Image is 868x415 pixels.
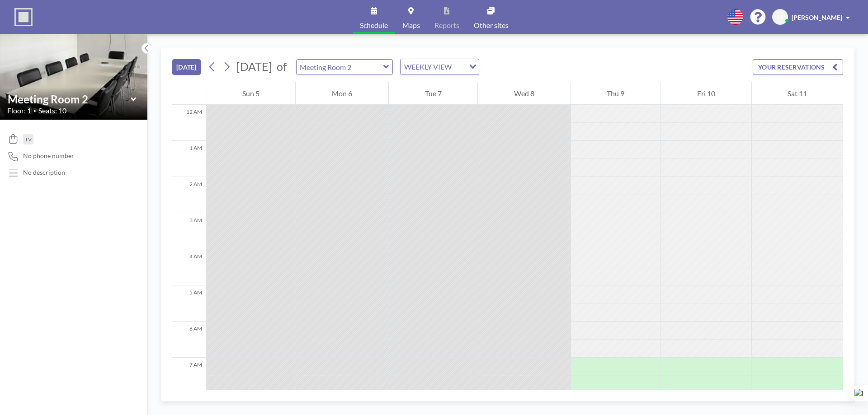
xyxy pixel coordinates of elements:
div: Mon 6 [296,82,388,105]
div: Sat 11 [752,82,843,105]
span: Floor: 1 [7,106,31,115]
button: [DATE] [172,59,201,75]
div: Search for option [401,59,479,75]
div: 4 AM [172,249,206,285]
span: [DATE] [236,60,272,73]
span: Maps [402,22,420,29]
div: 1 AM [172,141,206,177]
span: Schedule [360,22,388,29]
img: organization-logo [14,8,33,26]
span: • [33,108,36,114]
div: 12 AM [172,105,206,141]
span: of [277,60,287,74]
button: YOUR RESERVATIONS [753,59,843,75]
div: Wed 8 [478,82,570,105]
input: Meeting Room 2 [297,60,383,75]
span: Reports [434,22,459,29]
div: 5 AM [172,285,206,322]
span: TV [25,136,32,143]
div: Fri 10 [661,82,751,105]
div: 7 AM [172,358,206,394]
input: Search for option [454,61,464,73]
div: 3 AM [172,213,206,249]
span: No phone number [23,152,74,160]
span: LT [777,13,783,21]
div: 2 AM [172,177,206,213]
span: Seats: 10 [38,106,66,115]
div: Thu 9 [571,82,660,105]
div: Tue 7 [389,82,477,105]
span: [PERSON_NAME] [792,14,842,21]
span: WEEKLY VIEW [402,61,453,73]
span: Other sites [474,22,509,29]
div: 6 AM [172,322,206,358]
input: Meeting Room 2 [8,93,131,106]
div: No description [23,168,65,177]
div: Sun 5 [206,82,295,105]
